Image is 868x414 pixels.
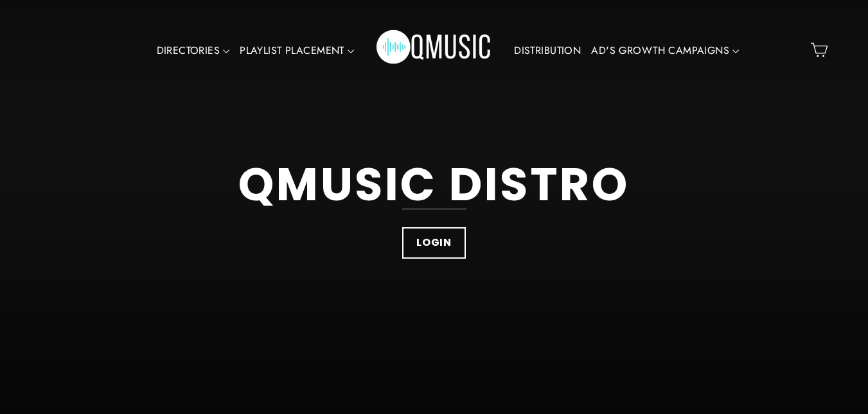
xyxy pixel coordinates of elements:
a: AD'S GROWTH CAMPAIGNS [586,36,744,65]
div: QMUSIC DISTRO [238,159,629,211]
a: PLAYLIST PLACEMENT [235,36,359,65]
a: DISTRIBUTION [509,36,586,65]
a: DIRECTORIES [152,36,235,65]
a: LOGIN [402,227,466,259]
div: Primary [111,13,757,88]
img: Q Music Promotions [376,21,492,79]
